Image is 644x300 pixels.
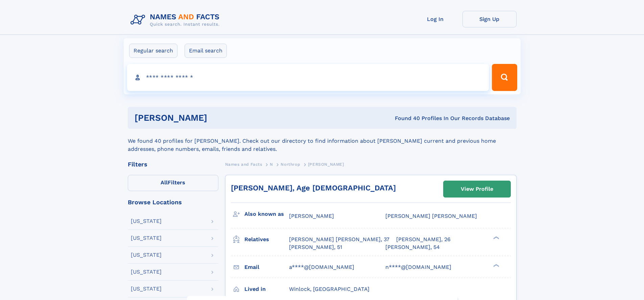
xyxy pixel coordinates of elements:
a: [PERSON_NAME], 26 [396,236,451,243]
img: Logo Names and Facts [128,11,225,29]
div: ❯ [492,236,500,240]
span: [PERSON_NAME] [PERSON_NAME] [385,213,477,219]
label: Email search [185,44,227,58]
a: Names and Facts [225,160,262,168]
button: Search Button [492,64,517,91]
a: [PERSON_NAME] [PERSON_NAME], 37 [289,236,389,243]
a: [PERSON_NAME], Age [DEMOGRAPHIC_DATA] [231,184,396,192]
h3: Relatives [244,234,289,245]
div: [US_STATE] [131,252,162,258]
div: Browse Locations [128,199,218,205]
div: View Profile [461,181,493,197]
span: N [270,162,273,167]
span: All [161,179,168,186]
span: Northrop [281,162,300,167]
a: Northrop [281,160,300,168]
h3: Email [244,261,289,273]
a: N [270,160,273,168]
div: ❯ [492,263,500,268]
span: Winlock, [GEOGRAPHIC_DATA] [289,286,369,292]
div: Filters [128,161,218,167]
h1: [PERSON_NAME] [135,114,301,122]
a: [PERSON_NAME], 51 [289,244,342,251]
div: [US_STATE] [131,218,162,224]
label: Regular search [129,44,177,58]
span: [PERSON_NAME] [289,213,334,219]
label: Filters [128,175,218,191]
div: [US_STATE] [131,235,162,241]
a: View Profile [444,181,510,197]
a: Sign Up [462,11,517,27]
a: Log In [408,11,462,27]
h3: Lived in [244,283,289,295]
span: [PERSON_NAME] [308,162,344,167]
div: We found 40 profiles for [PERSON_NAME]. Check out our directory to find information about [PERSON... [128,129,517,153]
div: Found 40 Profiles In Our Records Database [301,115,510,122]
input: search input [127,64,489,91]
a: [PERSON_NAME], 54 [385,244,440,251]
div: [US_STATE] [131,286,162,292]
div: [US_STATE] [131,269,162,275]
h3: Also known as [244,208,289,220]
